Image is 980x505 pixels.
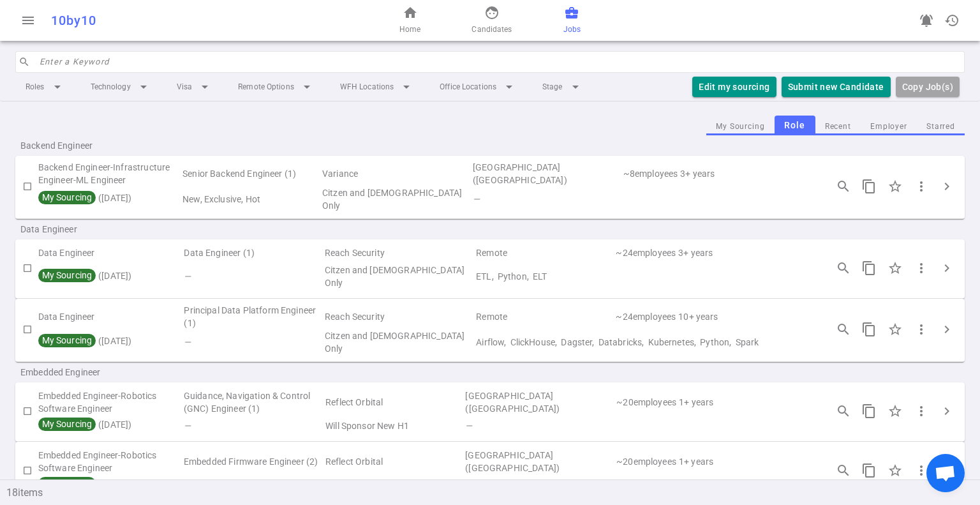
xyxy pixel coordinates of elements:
button: Open job engagements details [831,317,856,342]
td: Check to Select for Matching [15,161,38,212]
span: home [403,5,418,20]
span: search_insights [836,322,851,337]
span: menu [20,13,36,28]
span: content_copy [861,322,877,337]
div: 10by10 [51,13,322,28]
button: Submit new Candidate [782,77,891,98]
span: search_insights [836,463,851,478]
span: content_copy [861,179,877,194]
td: Technical Skills ETL, Python, ELT [475,262,815,291]
span: search_insights [836,260,851,276]
td: My Sourcing [38,186,182,212]
td: Guidance, Navigation & Control (GNC) Engineer (1) [182,388,324,417]
td: Backend Engineer-Infrastructure Engineer-ML Engineer [38,161,182,186]
td: Visa [324,416,464,434]
td: Technical Skills [464,416,815,434]
td: My Sourcing [38,262,183,291]
span: search_insights [836,403,851,419]
button: My Sourcing [706,118,775,135]
span: content_copy [861,260,877,276]
td: My Sourcing [38,329,183,355]
i: — [184,337,191,347]
td: Los Angeles (Los Angeles Area) [464,447,615,476]
td: Remote [475,245,614,262]
td: Reach Security [323,304,475,329]
td: Check to Select for Matching [15,447,38,494]
i: — [184,421,191,431]
a: Open chat [926,454,965,492]
td: Experience [677,304,815,329]
button: Open job engagements details [831,458,856,483]
li: Visa [167,75,223,98]
span: My Sourcing [40,419,94,429]
td: Flags [181,186,321,212]
span: chevron_right [939,179,954,194]
span: content_copy [861,463,877,478]
button: Open job engagements details [831,398,856,424]
li: Stage [532,75,593,98]
td: Visa [324,476,464,494]
button: Employer [861,118,917,135]
span: chevron_right [939,403,954,419]
div: Click to Starred [882,173,909,200]
button: Starred [917,118,965,135]
a: Home [399,5,420,36]
td: Visa [321,186,471,212]
li: WFH Locations [330,75,424,98]
button: Click to expand [934,255,960,281]
td: Reflect Orbital [324,447,464,476]
td: Data Engineer [38,304,183,329]
td: 8 | Employee Count [622,161,679,186]
span: ( [DATE] ) [38,336,132,346]
td: Technical Skills Airflow, ClickHouse, Dagster, Databricks, Kubernetes, Python, Spark [475,329,815,355]
button: Click to expand [934,398,960,424]
td: Experience [678,388,815,417]
span: ( [DATE] ) [38,419,132,430]
td: 20 | Employee Count [615,388,678,417]
span: more_vert [914,322,929,337]
button: Copy this job's short summary. For full job description, use 3 dots -> Copy Long JD [856,458,882,483]
button: Open menu [15,8,41,33]
span: ( [DATE] ) [38,193,132,203]
button: Edit my sourcing [692,77,776,98]
span: more_vert [914,260,929,276]
td: Visa [323,262,475,291]
td: Variance [321,161,471,186]
td: Check to Select for Matching [15,304,38,355]
div: Click to Starred [882,255,909,282]
span: chevron_right [939,260,954,276]
button: expand_less [965,474,980,490]
span: business_center [564,5,579,20]
td: 24 | Employee Count [614,304,677,329]
i: — [465,421,472,431]
div: Click to Starred [882,457,909,484]
button: Open history [939,8,965,33]
button: Open job engagements details [831,255,856,281]
td: Embedded Firmware Engineer (2) [182,447,324,476]
span: Embedded Engineer [20,366,184,379]
td: Flags [182,329,323,355]
td: Remote [475,304,614,329]
span: search_insights [836,179,851,194]
td: San Francisco (San Francisco Bay Area) [471,161,622,186]
td: Embedded Engineer-Robotics Software Engineer [38,388,182,417]
td: Embedded Engineer-Robotics Software Engineer [38,447,182,476]
span: chevron_right [939,322,954,337]
td: 20 | Employee Count [615,447,678,476]
td: Data Engineer (1) [182,245,323,262]
span: more_vert [914,463,929,478]
span: My Sourcing [40,335,94,345]
i: — [184,271,191,282]
td: Data Engineer [38,245,183,262]
td: Experience [678,447,815,476]
span: search [19,56,30,68]
button: Copy this job's short summary. For full job description, use 3 dots -> Copy Long JD [856,398,882,424]
span: Data Engineer [20,223,184,236]
span: more_vert [914,179,929,194]
div: Click to Starred [882,398,909,425]
td: My Sourcing [38,476,182,494]
td: Senior Backend Engineer (1) [181,161,321,186]
span: content_copy [861,403,877,419]
td: Reach Security [323,245,475,262]
td: Visa [323,329,475,355]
